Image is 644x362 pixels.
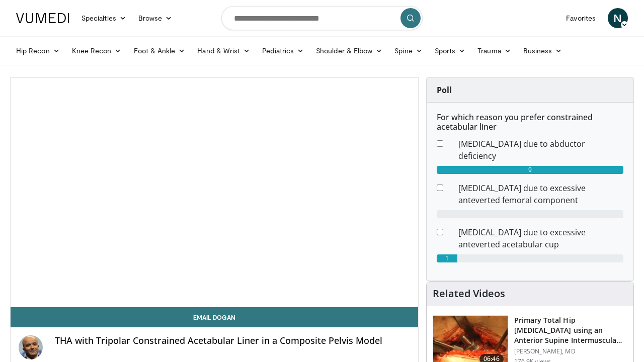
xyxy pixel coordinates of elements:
[132,8,179,28] a: Browse
[19,335,43,359] img: Avatar
[514,347,627,355] p: [PERSON_NAME], MD
[310,41,388,61] a: Shoulder & Elbow
[451,226,631,250] dd: [MEDICAL_DATA] due to excessive anteverted acetabular cup
[388,41,428,61] a: Spine
[451,182,631,206] dd: [MEDICAL_DATA] due to excessive anteverted femoral component
[221,6,423,30] input: Search topics, interventions
[75,8,132,28] a: Specialties
[256,41,310,61] a: Pediatrics
[429,41,472,61] a: Sports
[517,41,569,61] a: Business
[437,254,457,262] div: 1
[128,41,192,61] a: Foot & Ankle
[471,41,517,61] a: Trauma
[10,41,66,61] a: Hip Recon
[11,307,418,327] a: Email Dogan
[514,315,627,345] h3: Primary Total Hip [MEDICAL_DATA] using an Anterior Supine Intermuscula…
[608,8,628,28] a: N
[560,8,602,28] a: Favorites
[16,13,69,23] img: VuMedi Logo
[451,138,631,162] dd: [MEDICAL_DATA] due to abductor deficiency
[437,84,452,96] strong: Poll
[191,41,256,61] a: Hand & Wrist
[66,41,128,61] a: Knee Recon
[437,113,623,132] h6: For which reason you prefer constrained acetabular liner
[433,288,505,300] h4: Related Videos
[437,166,623,174] div: 9
[11,78,418,307] video-js: Video Player
[55,335,410,346] h4: THA with Tripolar Constrained Acetabular Liner in a Composite Pelvis Model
